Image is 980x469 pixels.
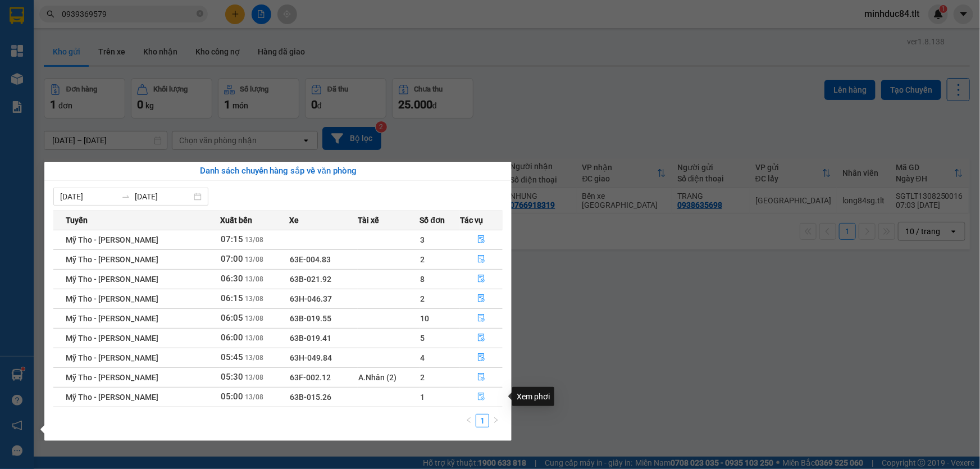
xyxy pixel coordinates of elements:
[477,235,485,244] span: file-done
[66,373,158,382] span: Mỹ Tho - [PERSON_NAME]
[462,414,476,427] button: left
[476,415,489,427] a: 1
[477,393,485,402] span: file-done
[420,214,445,226] span: Số đơn
[65,53,217,73] text: SGTLT1308250014
[221,313,243,323] span: 06:05
[461,270,502,288] button: file-done
[53,165,503,178] div: Danh sách chuyến hàng sắp về văn phòng
[245,334,263,342] span: 13/08
[66,275,158,284] span: Mỹ Tho - [PERSON_NAME]
[290,255,331,264] span: 63E-004.83
[466,417,472,424] span: left
[289,214,299,226] span: Xe
[245,354,263,362] span: 13/08
[220,214,252,226] span: Xuất bến
[221,274,243,284] span: 06:30
[60,190,117,203] input: Từ ngày
[477,314,485,323] span: file-done
[461,329,502,347] button: file-done
[221,391,243,402] span: 05:00
[477,255,485,264] span: file-done
[477,353,485,362] span: file-done
[421,235,425,244] span: 3
[461,309,502,327] button: file-done
[460,214,483,226] span: Tác vụ
[221,234,243,244] span: 07:15
[66,255,158,264] span: Mỹ Tho - [PERSON_NAME]
[477,373,485,382] span: file-done
[421,294,425,303] span: 2
[421,255,425,264] span: 2
[245,236,263,244] span: 13/08
[245,256,263,263] span: 13/08
[245,374,263,381] span: 13/08
[421,275,425,284] span: 8
[358,214,379,226] span: Tài xế
[461,251,502,268] button: file-done
[221,293,243,303] span: 06:15
[66,214,88,226] span: Tuyến
[421,314,430,323] span: 10
[290,275,331,284] span: 63B-021.92
[461,388,502,406] button: file-done
[245,315,263,322] span: 13/08
[421,373,425,382] span: 2
[221,372,243,382] span: 05:30
[461,231,502,249] button: file-done
[66,294,158,303] span: Mỹ Tho - [PERSON_NAME]
[135,190,192,203] input: Đến ngày
[489,414,503,427] button: right
[245,393,263,401] span: 13/08
[290,294,332,303] span: 63H-046.37
[66,314,158,323] span: Mỹ Tho - [PERSON_NAME]
[477,294,485,303] span: file-done
[245,295,263,303] span: 13/08
[290,353,332,362] span: 63H-049.84
[462,414,476,427] li: Previous Page
[476,414,489,427] li: 1
[245,275,263,283] span: 13/08
[461,368,502,386] button: file-done
[6,80,275,110] div: [GEOGRAPHIC_DATA]
[66,334,158,343] span: Mỹ Tho - [PERSON_NAME]
[66,353,158,362] span: Mỹ Tho - [PERSON_NAME]
[121,192,130,201] span: swap-right
[221,254,243,264] span: 07:00
[221,333,243,343] span: 06:00
[290,373,331,382] span: 63F-002.12
[66,393,158,402] span: Mỹ Tho - [PERSON_NAME]
[421,334,425,343] span: 5
[489,414,503,427] li: Next Page
[290,334,331,343] span: 63B-019.41
[512,387,554,406] div: Xem phơi
[221,352,243,362] span: 05:45
[290,393,331,402] span: 63B-015.26
[121,192,130,201] span: to
[421,393,425,402] span: 1
[421,353,425,362] span: 4
[461,290,502,308] button: file-done
[290,314,331,323] span: 63B-019.55
[358,371,420,384] div: A.Nhân (2)
[66,235,158,244] span: Mỹ Tho - [PERSON_NAME]
[477,275,485,284] span: file-done
[493,417,499,424] span: right
[477,334,485,343] span: file-done
[461,349,502,367] button: file-done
